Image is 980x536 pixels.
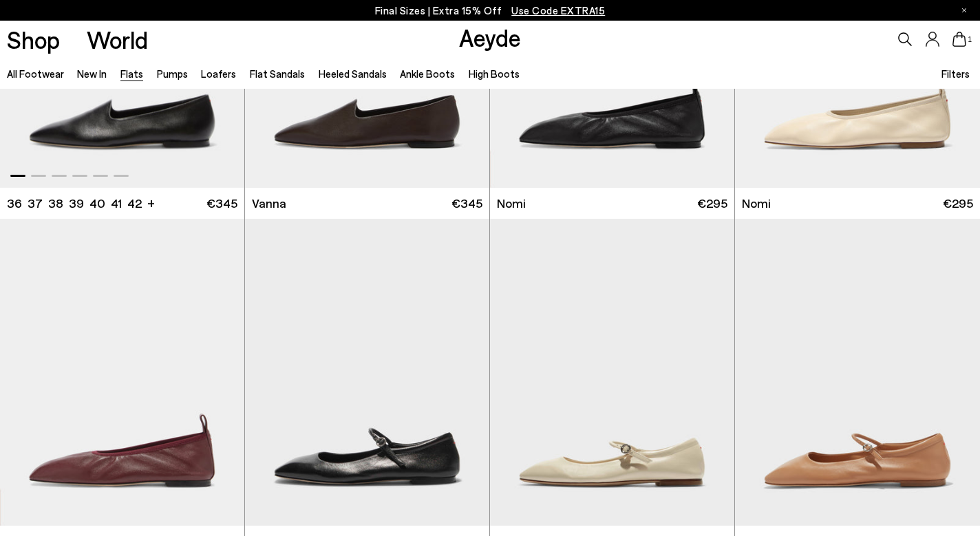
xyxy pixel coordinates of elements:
span: €295 [697,195,727,212]
li: 38 [48,195,63,212]
li: 40 [89,195,105,212]
img: Uma Mary-Jane Flats [735,219,980,526]
span: 1 [966,36,973,43]
a: New In [77,67,107,80]
a: 1 [952,32,966,47]
a: All Footwear [7,67,64,80]
a: Shop [7,28,60,52]
a: Heeled Sandals [319,67,387,80]
ul: variant [7,195,138,212]
li: 36 [7,195,22,212]
span: Nomi [742,195,771,212]
a: High Boots [469,67,520,80]
a: Pumps [157,67,188,80]
span: €345 [451,195,482,212]
span: €295 [943,195,973,212]
a: Loafers [201,67,236,80]
li: 41 [111,195,122,212]
li: 42 [127,195,142,212]
a: World [87,28,148,52]
a: Ankle Boots [400,67,455,80]
span: Nomi [497,195,526,212]
a: Vanna €345 [245,188,489,219]
a: Flat Sandals [250,67,305,80]
img: Uma Mary-Jane Flats [490,219,734,526]
span: Navigate to /collections/ss25-final-sizes [511,4,605,17]
a: Flats [120,67,143,80]
span: Filters [941,67,970,80]
a: Nomi €295 [735,188,980,219]
li: 39 [69,195,84,212]
a: Nomi €295 [490,188,734,219]
span: Vanna [252,195,286,212]
li: 37 [28,195,43,212]
img: Uma Mary-Jane Flats [245,219,489,526]
span: €345 [206,195,237,212]
a: Aeyde [459,23,521,52]
p: Final Sizes | Extra 15% Off [375,2,606,19]
li: + [147,193,155,212]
